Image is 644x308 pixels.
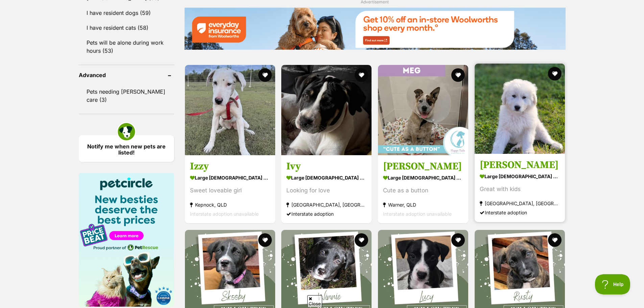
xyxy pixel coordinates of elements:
a: I have resident dogs (59) [79,6,174,20]
span: Interstate adoption unavailable [190,211,259,217]
a: Izzy large [DEMOGRAPHIC_DATA] Dog Sweet loveable girl Kepnock, QLD Interstate adoption unavailable [185,155,275,223]
a: Pets will be alone during work hours (53) [79,35,174,58]
strong: Kepnock, QLD [190,200,270,209]
a: Ivy large [DEMOGRAPHIC_DATA] Dog Looking for love [GEOGRAPHIC_DATA], [GEOGRAPHIC_DATA] Interstate... [281,155,372,223]
iframe: Help Scout Beacon - Open [595,274,630,294]
button: favourite [451,68,465,82]
header: Advanced [79,72,174,78]
strong: large [DEMOGRAPHIC_DATA] Dog [190,173,270,183]
button: favourite [355,233,368,247]
button: favourite [548,233,562,247]
a: I have resident cats (58) [79,21,174,35]
span: Close [307,295,322,307]
h3: Izzy [190,160,270,173]
h3: [PERSON_NAME] [480,159,560,171]
img: Pet Circle promo banner [79,173,174,307]
a: Everyday Insurance promotional banner [184,7,566,51]
a: [PERSON_NAME] large [DEMOGRAPHIC_DATA] Dog Cute as a button Warner, QLD Interstate adoption unava... [378,155,468,223]
div: Great with kids [480,185,560,194]
div: Sweet loveable girl [190,186,270,195]
img: Clarissa - Maremma Sheepdog [475,64,565,154]
div: Cute as a button [383,186,463,195]
button: favourite [258,233,271,247]
button: favourite [548,67,562,80]
strong: [GEOGRAPHIC_DATA], [GEOGRAPHIC_DATA] [286,200,366,209]
a: Pets needing [PERSON_NAME] care (3) [79,85,174,107]
strong: large [DEMOGRAPHIC_DATA] Dog [286,173,366,183]
img: Izzy - Bull Arab Dog [185,65,275,155]
a: [PERSON_NAME] large [DEMOGRAPHIC_DATA] Dog Great with kids [GEOGRAPHIC_DATA], [GEOGRAPHIC_DATA] I... [475,153,565,222]
strong: large [DEMOGRAPHIC_DATA] Dog [480,171,560,181]
img: Meg - Australian Cattle Dog [378,65,468,155]
strong: Warner, QLD [383,200,463,209]
button: favourite [258,68,271,82]
button: favourite [451,233,465,247]
div: Looking for love [286,186,366,195]
div: Interstate adoption [480,208,560,217]
img: Ivy - Shar Pei Dog [281,65,372,155]
img: Everyday Insurance promotional banner [184,7,566,50]
strong: large [DEMOGRAPHIC_DATA] Dog [383,173,463,183]
button: favourite [355,68,368,82]
h3: [PERSON_NAME] [383,160,463,173]
span: Interstate adoption unavailable [383,211,452,217]
div: Interstate adoption [286,209,366,218]
a: Notify me when new pets are listed! [79,135,174,162]
h3: Ivy [286,160,366,173]
strong: [GEOGRAPHIC_DATA], [GEOGRAPHIC_DATA] [480,199,560,208]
